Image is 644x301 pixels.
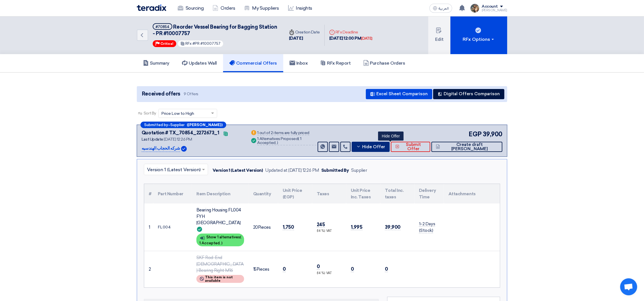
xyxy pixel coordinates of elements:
[265,167,319,174] div: Updated at [DATE] 12:26 PM
[289,29,320,35] div: Creation Date
[351,224,362,230] span: 1,995
[156,25,169,29] div: #70854
[283,54,314,72] a: Inbox
[385,266,388,272] span: 0
[140,122,226,128] div: –
[431,142,502,152] button: Create draft [PERSON_NAME]
[401,143,426,151] span: Submit Offer
[144,251,153,287] td: 2
[144,123,168,127] span: Submitted by
[143,60,169,66] h5: Summary
[283,266,286,272] span: 0
[278,184,312,204] th: Unit Price (EGP)
[317,264,320,270] span: 0
[320,60,351,66] h5: RFx Report
[450,16,507,54] button: RFx Options
[193,41,221,46] span: #PR #10007757
[346,184,380,204] th: Unit Price Inc. Taxes
[223,54,283,72] a: Commercial Offers
[283,224,294,230] span: 1,750
[289,35,320,42] div: [DATE]
[205,275,241,282] span: This item is not available
[170,123,184,127] span: Supplier
[213,167,263,174] div: Version 1 (Latest Version)
[317,271,342,276] div: (14 %) VAT
[317,222,325,228] span: 245
[184,91,198,97] span: 9 Offers
[249,184,278,204] th: Quantity
[469,130,482,139] span: EGP
[314,54,357,72] a: RFx Report
[362,145,385,149] span: Hide Offer
[378,132,404,141] div: Hide Offer
[312,184,346,204] th: Taxes
[153,184,192,204] th: Part Number
[433,89,504,99] button: Digital Offers Comparison
[257,137,317,145] div: 1 Alternatives Proposed
[164,137,192,142] span: [DATE] 12:26 PM
[153,23,278,37] h5: Reorder Vessel Bearing for Bagging Station - PR #10007757
[182,60,217,66] h5: Updates Wall
[160,42,173,46] span: Critical
[161,111,194,116] span: Price Low to High
[298,136,299,141] span: (
[385,224,400,230] span: 39,900
[428,16,450,54] button: Edit
[482,9,507,12] div: [PERSON_NAME]
[439,7,449,10] span: العربية
[144,184,153,204] th: #
[470,4,479,13] img: file_1710751448746.jpg
[173,2,208,14] a: Sourcing
[221,241,223,245] span: )
[142,90,180,98] span: Received offers
[144,110,156,116] span: Sort By
[137,5,166,11] img: Teradix logo
[380,184,414,204] th: Total Inc. taxes
[142,145,180,152] p: شركه الحجاب الهندسيه
[366,89,432,99] button: Excel Sheet Comparison
[351,266,354,272] span: 0
[142,137,163,142] span: Last Update
[483,130,502,139] span: 39,900
[419,221,435,233] span: 1-2 Days (Stock)
[196,234,244,246] div: Show 1 alternatives
[414,184,444,204] th: Delivery Time
[176,54,223,72] a: Updates Wall
[257,136,301,145] span: 1 Accepted,
[277,140,278,145] span: )
[142,130,219,136] div: Quotation # TX_70854_2272673_1
[441,143,498,151] span: Create draft [PERSON_NAME]
[363,60,405,66] h5: Purchase Orders
[240,2,283,14] a: My Suppliers
[290,60,308,66] h5: Inbox
[137,54,176,72] a: Summary
[620,278,637,295] a: Open chat
[391,142,430,152] button: Submit Offer
[199,241,221,245] span: 1 Accepted,
[321,167,349,174] div: Submitted By
[429,4,452,13] button: العربية
[317,229,342,234] div: (14 %) VAT
[249,204,278,251] td: Pieces
[153,204,192,251] td: FL004
[240,235,241,239] span: (
[352,142,390,152] button: Hide Offer
[329,29,372,35] div: RFx Deadline
[284,2,317,14] a: Insights
[187,123,223,127] b: ([PERSON_NAME])
[329,35,372,42] div: [DATE] 12:00 PM
[196,207,244,232] div: Bearing Housing FL004 FYH [GEOGRAPHIC_DATA]
[208,2,240,14] a: Orders
[351,167,367,174] div: Supplier
[444,184,500,204] th: Attachments
[253,225,258,230] span: 20
[249,251,278,287] td: Pieces
[186,41,192,46] span: RFx
[253,267,257,272] span: 15
[361,36,372,41] div: [DATE]
[181,146,187,152] img: Verified Account
[482,4,498,9] div: Account
[229,60,277,66] h5: Commercial Offers
[192,184,249,204] th: Item Description
[357,54,412,72] a: Purchase Orders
